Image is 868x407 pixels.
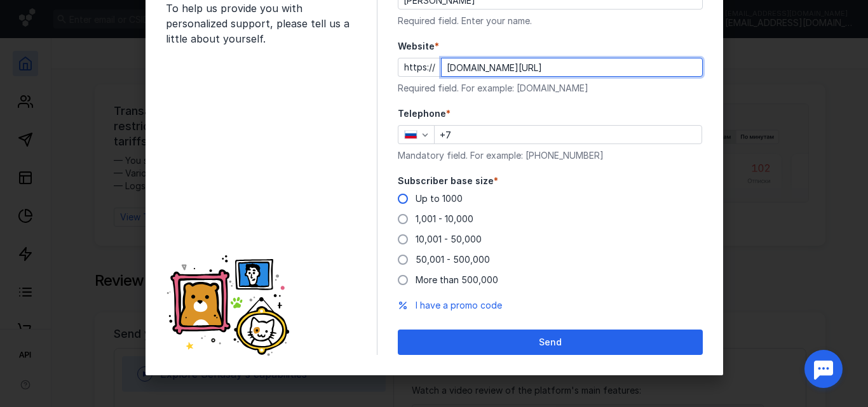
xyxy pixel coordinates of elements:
font: Telephone [398,108,446,119]
font: Up to 1000 [416,193,463,204]
font: Subscriber base size [398,175,494,186]
font: Required field. Enter your name. [398,15,532,26]
font: Mandatory field. For example: [PHONE_NUMBER] [398,150,604,161]
font: 50,001 - 500,000 [416,254,490,265]
font: Website [398,41,435,51]
font: More than 500,000 [416,274,498,285]
font: Send [539,337,562,347]
font: To help us provide you with personalized support, please tell us a little about yourself. [166,2,349,45]
font: 10,001 - 50,000 [416,234,482,244]
button: I have a promo code [416,299,502,312]
font: 1,001 - 10,000 [416,213,473,224]
button: Send [398,330,703,355]
font: Required field. For example: [DOMAIN_NAME] [398,83,588,93]
font: I have a promo code [416,300,502,310]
